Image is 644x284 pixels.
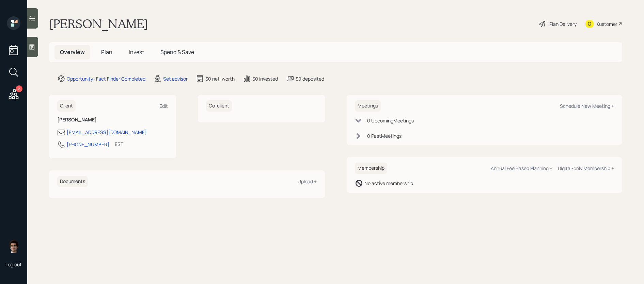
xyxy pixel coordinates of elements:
div: Log out [5,261,22,268]
div: Upload + [298,178,317,185]
div: $0 invested [252,75,278,82]
img: harrison-schaefer-headshot-2.png [7,239,20,253]
div: Edit [159,103,168,109]
div: [PHONE_NUMBER] [67,141,109,148]
span: Invest [129,48,144,56]
div: Plan Delivery [549,20,577,28]
h6: Meetings [355,100,381,112]
div: Annual Fee Based Planning + [491,165,552,171]
h6: [PERSON_NAME] [57,117,168,123]
span: Spend & Save [160,48,194,56]
h6: Documents [57,176,88,187]
div: No active membership [364,180,413,187]
div: Kustomer [596,20,617,28]
div: 0 Upcoming Meeting s [367,117,414,124]
div: [EMAIL_ADDRESS][DOMAIN_NAME] [67,129,147,136]
span: Plan [101,48,112,56]
div: Set advisor [163,75,188,82]
div: $0 deposited [296,75,324,82]
div: 0 Past Meeting s [367,132,402,139]
div: $0 net-worth [205,75,235,82]
div: Schedule New Meeting + [560,103,614,109]
div: 2 [16,85,22,92]
div: EST [115,140,123,148]
h6: Co-client [206,100,232,112]
div: Opportunity · Fact Finder Completed [67,75,145,82]
span: Overview [60,48,85,56]
h1: [PERSON_NAME] [49,16,148,31]
h6: Membership [355,163,387,174]
h6: Client [57,100,76,112]
div: Digital-only Membership + [558,165,614,171]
